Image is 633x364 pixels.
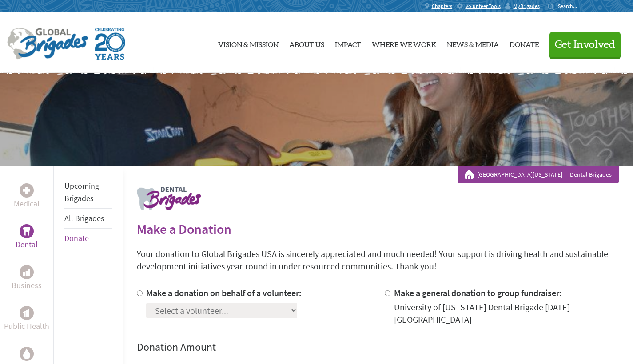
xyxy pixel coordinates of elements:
a: About Us [289,20,324,66]
p: Business [12,279,42,292]
div: Public Health [20,306,34,320]
a: News & Media [447,20,499,66]
div: Dental Brigades [465,170,612,179]
a: Donate [510,20,539,66]
a: Donate [64,233,89,243]
a: All Brigades [64,213,104,223]
a: DentalDental [16,224,38,251]
div: Water [20,347,34,361]
p: Medical [14,198,40,210]
button: Get Involved [549,32,621,57]
span: Chapters [432,3,452,10]
input: Search... [558,3,583,9]
h4: Donation Amount [137,340,619,354]
span: Volunteer Tools [466,3,501,10]
span: MyBrigades [514,3,540,10]
li: Donate [64,229,112,248]
span: Get Involved [555,40,615,50]
div: Medical [20,183,34,198]
label: Make a general donation to group fundraiser: [394,287,562,298]
li: All Brigades [64,209,112,229]
div: Dental [20,224,34,238]
div: Business [20,265,34,279]
p: Public Health [4,320,49,332]
a: Impact [335,20,361,66]
a: BusinessBusiness [12,265,42,292]
a: Upcoming Brigades [64,181,99,203]
div: University of [US_STATE] Dental Brigade [DATE] [GEOGRAPHIC_DATA] [394,301,619,326]
a: [GEOGRAPHIC_DATA][US_STATE] [477,170,566,179]
img: Business [23,269,30,276]
img: Public Health [23,309,30,317]
a: Vision & Mission [218,20,279,66]
img: Medical [23,187,30,194]
p: Dental [16,238,38,251]
a: Where We Work [372,20,436,66]
h2: Make a Donation [137,221,619,237]
p: Your donation to Global Brigades USA is sincerely appreciated and much needed! Your support is dr... [137,248,619,273]
img: logo-dental.png [137,187,201,210]
a: Public HealthPublic Health [4,306,49,332]
img: Dental [23,227,30,235]
img: Water [23,348,30,359]
a: MedicalMedical [14,183,40,210]
li: Upcoming Brigades [64,176,112,209]
img: Global Brigades Logo [7,28,88,60]
img: Global Brigades Celebrating 20 Years [95,28,125,60]
label: Make a donation on behalf of a volunteer: [146,287,302,298]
